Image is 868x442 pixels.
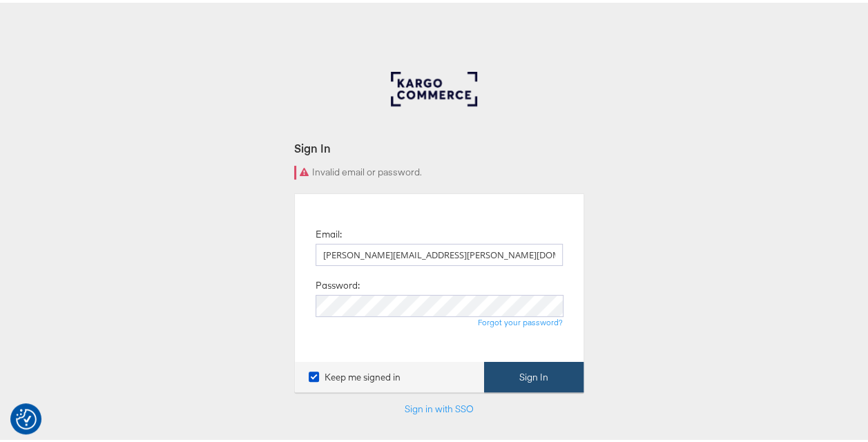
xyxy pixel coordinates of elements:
[309,368,401,381] label: Keep me signed in
[294,163,584,177] div: Invalid email or password.
[294,137,584,153] div: Sign In
[16,406,37,427] img: Revisit consent button
[478,314,563,325] a: Forgot your password?
[405,400,474,412] a: Sign in with SSO
[16,406,37,427] button: Consent Preferences
[484,359,584,390] button: Sign In
[316,276,360,289] label: Password:
[316,225,342,238] label: Email:
[316,241,563,263] input: Email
